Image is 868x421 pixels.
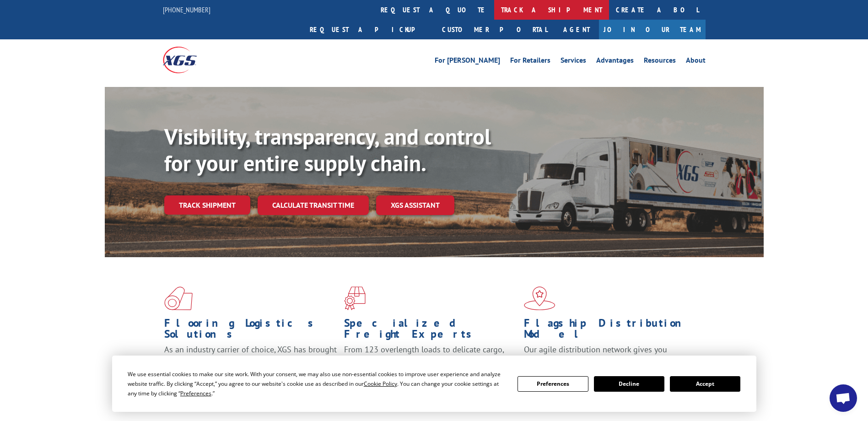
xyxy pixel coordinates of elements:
[376,195,454,215] a: XGS ASSISTANT
[164,195,250,215] a: Track shipment
[435,57,500,67] a: For [PERSON_NAME]
[518,376,588,392] button: Preferences
[364,380,397,388] span: Cookie Policy
[594,376,664,392] button: Decline
[112,356,756,412] div: Cookie Consent Prompt
[128,369,507,398] div: We use essential cookies to make our site work. With your consent, we may also use non-essential ...
[164,122,491,177] b: Visibility, transparency, and control for your entire supply chain.
[163,5,210,14] a: [PHONE_NUMBER]
[524,318,697,344] h1: Flagship Distribution Model
[164,286,193,310] img: xgs-icon-total-supply-chain-intelligence-red
[524,344,692,366] span: Our agile distribution network gives you nationwide inventory management on demand.
[180,389,211,397] span: Preferences
[561,57,586,67] a: Services
[599,20,706,39] a: Join Our Team
[830,384,857,412] a: Open chat
[510,57,550,67] a: For Retailers
[554,20,599,39] a: Agent
[344,344,517,385] p: From 123 overlength loads to delicate cargo, our experienced staff knows the best way to move you...
[164,318,337,344] h1: Flooring Logistics Solutions
[303,20,435,39] a: Request a pickup
[435,20,554,39] a: Customer Portal
[644,57,676,67] a: Resources
[344,286,366,310] img: xgs-icon-focused-on-flooring-red
[670,376,740,392] button: Accept
[686,57,706,67] a: About
[344,318,517,344] h1: Specialized Freight Experts
[524,286,555,310] img: xgs-icon-flagship-distribution-model-red
[596,57,634,67] a: Advantages
[258,195,369,215] a: Calculate transit time
[164,344,337,377] span: As an industry carrier of choice, XGS has brought innovation and dedication to flooring logistics...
